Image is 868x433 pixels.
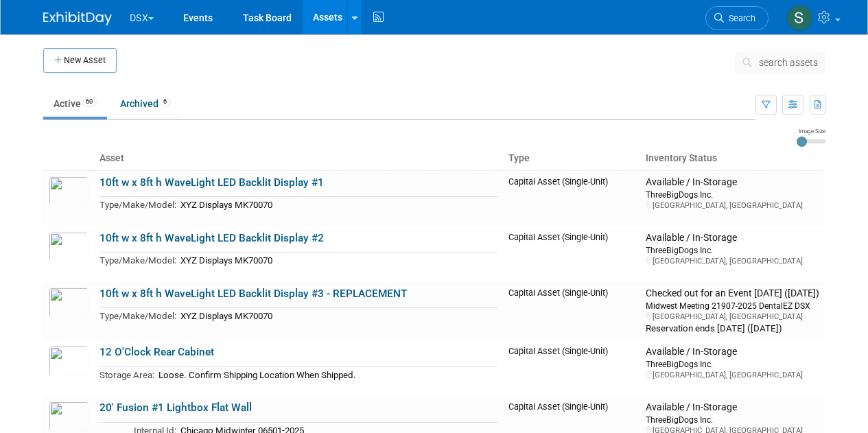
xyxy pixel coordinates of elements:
div: Image Size [797,127,825,135]
th: Asset [94,147,504,170]
span: Storage Area: [99,370,154,380]
td: Capital Asset (Single-Unit) [503,282,640,340]
td: Type/Make/Model: [99,197,176,213]
a: 20' Fusion #1 Lightbox Flat Wall [99,401,252,414]
img: Sam Murphy [786,5,812,31]
a: Search [705,6,769,30]
div: [GEOGRAPHIC_DATA], [GEOGRAPHIC_DATA] [646,370,819,380]
div: [GEOGRAPHIC_DATA], [GEOGRAPHIC_DATA] [646,200,819,211]
td: Capital Asset (Single-Unit) [503,226,640,282]
div: Available / In-Storage [646,346,819,358]
span: 6 [159,97,171,107]
td: Capital Asset (Single-Unit) [503,340,640,396]
div: ThreeBigDogs Inc. [646,189,819,200]
button: search assets [735,51,825,73]
a: 10ft w x 8ft h WaveLight LED Backlit Display #2 [99,232,324,244]
td: XYZ Displays MK70070 [176,308,498,324]
th: Type [503,147,640,170]
div: Available / In-Storage [646,176,819,189]
button: New Asset [43,48,117,73]
img: ExhibitDay [43,12,112,25]
div: ThreeBigDogs Inc. [646,358,819,370]
td: Type/Make/Model: [99,253,176,268]
td: Capital Asset (Single-Unit) [503,170,640,226]
div: Checked out for an Event [DATE] ([DATE]) [646,288,819,300]
div: Reservation ends [DATE] ([DATE]) [646,322,819,335]
span: 60 [82,97,97,107]
div: [GEOGRAPHIC_DATA], [GEOGRAPHIC_DATA] [646,256,819,266]
span: Search [724,13,755,23]
td: XYZ Displays MK70070 [176,253,498,268]
td: Loose. Confirm Shipping Location When Shipped. [154,366,498,382]
a: 10ft w x 8ft h WaveLight LED Backlit Display #3 - REPLACEMENT [99,288,407,300]
span: search assets [759,57,818,68]
div: [GEOGRAPHIC_DATA], [GEOGRAPHIC_DATA] [646,312,819,322]
div: ThreeBigDogs Inc. [646,414,819,425]
td: Type/Make/Model: [99,308,176,324]
div: Available / In-Storage [646,401,819,414]
a: 10ft w x 8ft h WaveLight LED Backlit Display #1 [99,176,324,189]
div: ThreeBigDogs Inc. [646,244,819,256]
a: Active60 [43,91,107,117]
div: Midwest Meeting 21907-2025 DentalEZ DSX [646,300,819,312]
div: Available / In-Storage [646,232,819,244]
a: 12 O'Clock Rear Cabinet [99,346,214,358]
td: XYZ Displays MK70070 [176,197,498,213]
a: Archived6 [110,91,181,117]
